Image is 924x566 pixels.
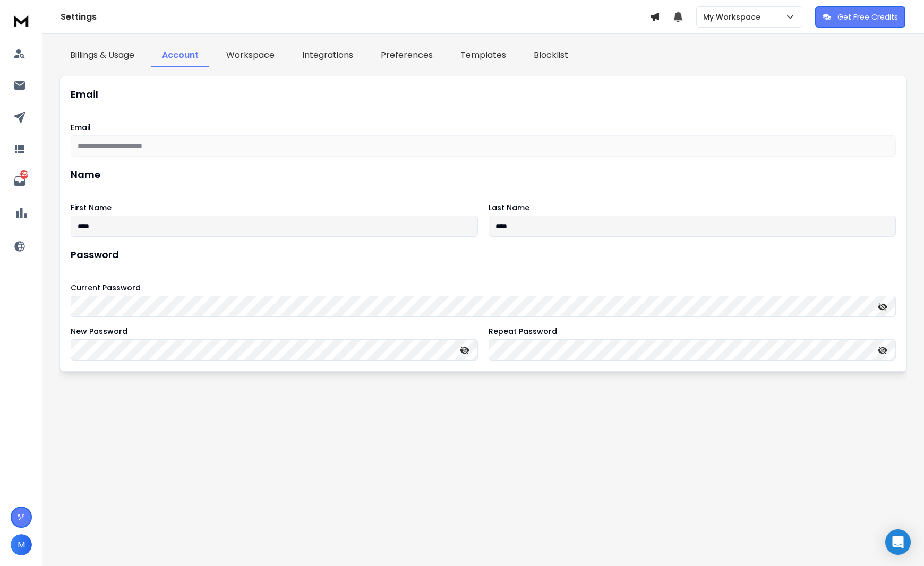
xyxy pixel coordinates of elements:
a: Billings & Usage [59,45,145,67]
h1: Settings [61,11,649,23]
a: Blocklist [523,45,579,67]
h1: Name [71,167,896,182]
label: First Name [71,204,478,211]
a: Preferences [370,45,443,67]
button: M [11,534,32,555]
label: Email [71,124,896,131]
a: Integrations [292,45,364,67]
a: Workspace [216,45,285,67]
label: Current Password [71,284,896,291]
p: Get Free Credits [837,12,898,22]
h1: Password [71,247,119,262]
a: 8259 [9,170,30,192]
p: My Workspace [703,12,765,22]
img: logo [11,11,32,30]
div: Open Intercom Messenger [885,529,911,555]
button: Get Free Credits [815,6,905,28]
a: Account [151,45,209,67]
label: Repeat Password [489,328,896,335]
h1: Email [71,87,896,102]
p: 8259 [20,170,28,179]
a: Templates [450,45,517,67]
label: Last Name [489,204,896,211]
label: New Password [71,328,478,335]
